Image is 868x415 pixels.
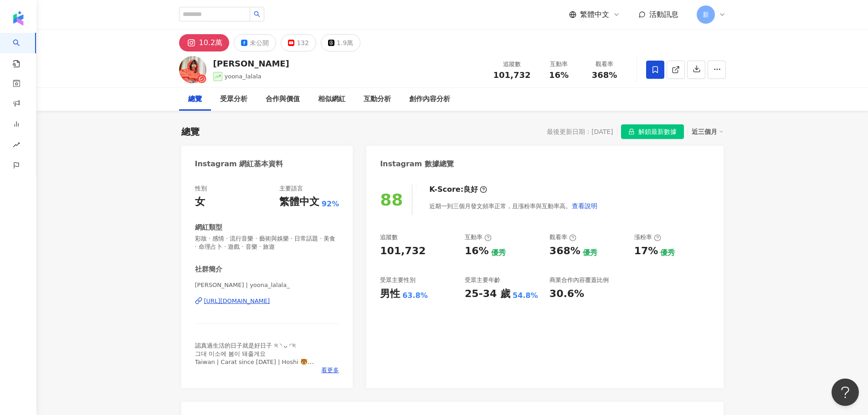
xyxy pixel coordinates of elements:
[321,366,339,374] span: 看更多
[660,248,675,258] div: 優秀
[11,11,26,26] img: logo icon
[204,297,270,305] div: [URL][DOMAIN_NAME]
[429,184,487,195] div: K-Score :
[188,94,202,105] div: 總覽
[380,276,416,284] div: 受眾主要性別
[13,33,31,68] a: search
[279,184,303,193] div: 主要語言
[279,195,319,209] div: 繁體中文
[550,244,580,258] div: 368%
[491,248,506,258] div: 優秀
[254,11,260,17] span: search
[179,34,230,51] button: 10.2萬
[195,342,319,390] span: 認真過生活的日子就是好日子 ఇ◝ ᴗ ◜ఇ 그대 미소에 봄이 돼줄게요 Taiwan | Carat since [DATE] | Hoshi 🐯 📮合作 [PERSON_NAME][EMAI...
[583,248,597,258] div: 優秀
[703,10,709,20] span: 新
[465,244,489,258] div: 16%
[195,281,339,289] span: [PERSON_NAME] | yoona_lalala_
[380,190,403,209] div: 88
[638,125,677,139] span: 解鎖最新數據
[463,184,478,195] div: 良好
[649,10,678,19] span: 活動訊息
[181,125,200,138] div: 總覽
[321,34,360,51] button: 1.9萬
[429,197,598,215] div: 近期一到三個月發文頻率正常，且漲粉率與互動率高。
[380,287,400,301] div: 男性
[513,291,538,301] div: 54.8%
[380,244,426,258] div: 101,732
[465,276,500,284] div: 受眾主要年齡
[550,287,584,301] div: 30.6%
[634,233,661,241] div: 漲粉率
[380,159,454,169] div: Instagram 數據總覽
[634,244,658,258] div: 17%
[195,265,222,274] div: 社群簡介
[465,287,510,301] div: 25-34 歲
[281,34,316,51] button: 132
[179,56,206,83] img: KOL Avatar
[409,94,450,105] div: 創作內容分析
[692,126,724,138] div: 近三個月
[322,199,339,209] span: 92%
[493,70,531,80] span: 101,732
[266,94,300,105] div: 合作與價值
[337,36,353,49] div: 1.9萬
[580,10,609,20] span: 繁體中文
[571,197,598,215] button: 查看說明
[195,184,207,193] div: 性別
[550,233,576,241] div: 觀看率
[550,276,609,284] div: 商業合作內容覆蓋比例
[402,291,428,301] div: 63.8%
[465,233,492,241] div: 互動率
[225,73,262,80] span: yoona_lalala
[380,233,398,241] div: 追蹤數
[364,94,391,105] div: 互動分析
[250,36,269,49] div: 未公開
[318,94,345,105] div: 相似網紅
[199,36,223,49] div: 10.2萬
[832,379,859,406] iframe: Help Scout Beacon - Open
[195,297,339,305] a: [URL][DOMAIN_NAME]
[542,60,576,69] div: 互動率
[195,235,339,251] span: 彩妝 · 感情 · 流行音樂 · 藝術與娛樂 · 日常話題 · 美食 · 命理占卜 · 遊戲 · 音樂 · 旅遊
[213,58,289,69] div: [PERSON_NAME]
[220,94,247,105] div: 受眾分析
[13,136,20,156] span: rise
[628,128,635,135] span: lock
[195,195,205,209] div: 女
[195,223,222,232] div: 網紅類型
[234,34,276,51] button: 未公開
[493,60,531,69] div: 追蹤數
[587,60,622,69] div: 觀看率
[195,159,283,169] div: Instagram 網紅基本資料
[572,202,597,210] span: 查看說明
[297,36,309,49] div: 132
[549,71,569,80] span: 16%
[592,71,617,80] span: 368%
[621,124,684,139] button: 解鎖最新數據
[547,128,613,135] div: 最後更新日期：[DATE]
